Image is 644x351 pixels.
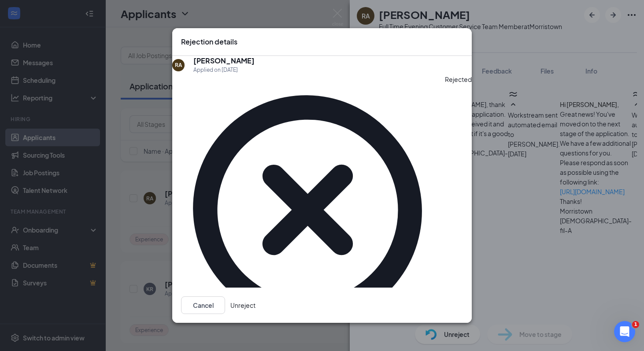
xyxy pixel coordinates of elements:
[175,61,182,69] div: RA
[193,56,255,66] h5: [PERSON_NAME]
[181,296,225,314] button: Cancel
[172,74,443,345] svg: CircleCross
[230,296,255,314] button: Unreject
[193,66,255,74] div: Applied on [DATE]
[445,74,472,345] span: Rejected
[181,37,237,47] h3: Rejection details
[614,321,635,342] iframe: Intercom live chat
[632,321,639,328] span: 1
